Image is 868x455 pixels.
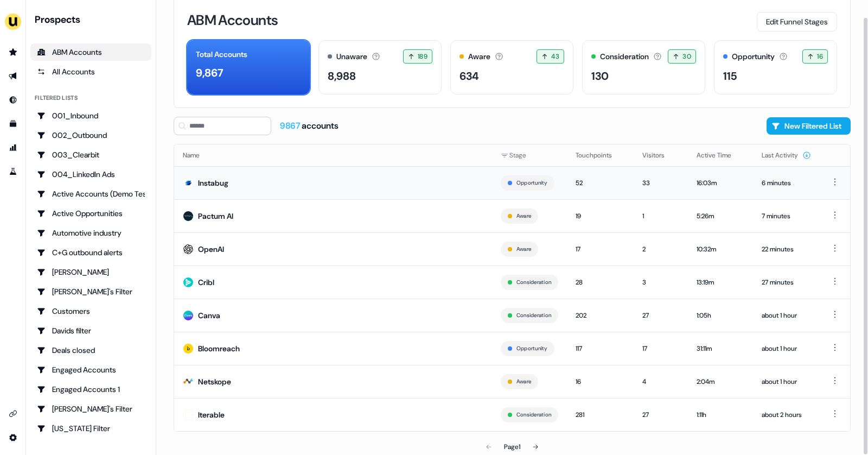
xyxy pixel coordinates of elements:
[30,185,151,203] a: Go to Active Accounts (Demo Test)
[37,188,145,199] div: Active Accounts (Demo Test)
[576,211,625,222] div: 19
[762,146,811,165] button: Last Activity
[37,149,145,160] div: 003_Clearbit
[4,91,22,109] a: Go to Inbound
[642,310,679,321] div: 27
[37,345,145,356] div: Deals closed
[762,343,811,354] div: about 1 hour
[37,130,145,141] div: 002_Outbound
[697,244,744,255] div: 10:32m
[30,127,151,144] a: Go to 002_Outbound
[757,12,837,31] button: Edit Funnel Stages
[30,107,151,124] a: Go to 001_Inbound
[576,244,625,255] div: 17
[30,361,151,378] a: Go to Engaged Accounts
[37,47,145,58] div: ABM Accounts
[37,110,145,121] div: 001_Inbound
[516,311,551,320] button: Consideration
[37,364,145,375] div: Engaged Accounts
[30,283,151,300] a: Go to Charlotte's Filter
[516,277,551,287] button: Consideration
[30,302,151,320] a: Go to Customers
[576,376,625,387] div: 16
[576,343,625,354] div: 117
[516,211,531,221] button: Aware
[516,244,531,254] button: Aware
[37,247,145,258] div: C+G outbound alerts
[501,150,558,161] div: Stage
[642,277,679,288] div: 3
[576,178,625,188] div: 52
[37,306,145,317] div: Customers
[37,66,145,77] div: All Accounts
[37,267,145,277] div: [PERSON_NAME]
[30,400,151,418] a: Go to Geneviève's Filter
[642,146,678,165] button: Visitors
[30,205,151,222] a: Go to Active Opportunities
[198,310,220,321] div: Canva
[642,244,679,255] div: 2
[37,403,145,414] div: [PERSON_NAME]'s Filter
[762,409,811,420] div: about 2 hours
[642,211,679,222] div: 1
[762,244,811,255] div: 22 minutes
[576,409,625,420] div: 281
[697,277,744,288] div: 13:19m
[4,163,22,180] a: Go to experiments
[697,146,744,165] button: Active Time
[468,51,490,62] div: Aware
[328,68,356,84] div: 8,988
[762,211,811,222] div: 7 minutes
[576,146,625,165] button: Touchpoints
[30,146,151,163] a: Go to 003_Clearbit
[30,244,151,261] a: Go to C+G outbound alerts
[516,178,547,188] button: Opportunity
[198,244,224,255] div: OpenAI
[4,115,22,132] a: Go to templates
[767,117,851,135] button: New Filtered List
[37,384,145,395] div: Engaged Accounts 1
[37,423,145,434] div: [US_STATE] Filter
[280,120,339,132] div: accounts
[817,51,823,62] span: 16
[37,169,145,180] div: 004_LinkedIn Ads
[697,211,744,222] div: 5:26m
[198,343,240,354] div: Bloomreach
[576,310,625,321] div: 202
[35,93,78,103] div: Filtered lists
[4,405,22,422] a: Go to integrations
[30,420,151,437] a: Go to Georgia Filter
[30,381,151,398] a: Go to Engaged Accounts 1
[198,409,225,420] div: Iterable
[591,68,609,84] div: 130
[642,409,679,420] div: 27
[37,227,145,238] div: Automotive industry
[280,120,302,131] span: 9867
[30,43,151,61] a: ABM Accounts
[4,67,22,85] a: Go to outbound experience
[187,13,278,27] h3: ABM Accounts
[697,310,744,321] div: 1:05h
[576,277,625,288] div: 28
[642,178,679,188] div: 33
[196,49,247,60] div: Total Accounts
[30,322,151,339] a: Go to Davids filter
[37,208,145,219] div: Active Opportunities
[600,51,649,62] div: Consideration
[516,344,547,353] button: Opportunity
[198,277,214,288] div: Cribl
[697,376,744,387] div: 2:04m
[418,51,427,62] span: 189
[4,139,22,156] a: Go to attribution
[697,343,744,354] div: 31:11m
[732,51,775,62] div: Opportunity
[723,68,737,84] div: 115
[30,224,151,242] a: Go to Automotive industry
[30,166,151,183] a: Go to 004_LinkedIn Ads
[37,325,145,336] div: Davids filter
[642,376,679,387] div: 4
[516,377,531,387] button: Aware
[198,211,233,222] div: Pactum AI
[762,376,811,387] div: about 1 hour
[174,144,492,166] th: Name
